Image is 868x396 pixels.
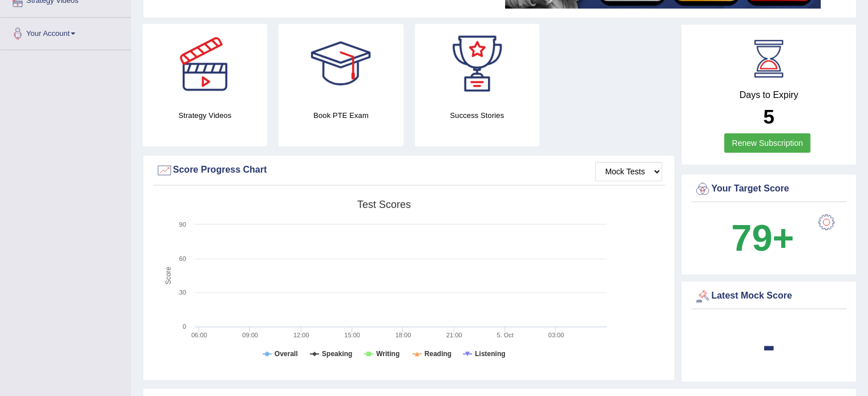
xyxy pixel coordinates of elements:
[415,109,539,121] h4: Success Stories
[475,350,505,358] tspan: Listening
[243,332,259,338] text: 09:00
[322,350,352,358] tspan: Speaking
[694,90,843,100] h4: Days to Expiry
[156,162,662,179] div: Score Progress Chart
[357,199,411,210] tspan: Test scores
[425,350,451,358] tspan: Reading
[164,267,172,285] tspan: Score
[191,332,207,338] text: 06:00
[1,18,131,46] a: Your Account
[143,109,267,121] h4: Strategy Videos
[293,332,309,338] text: 12:00
[763,105,774,128] b: 5
[274,350,298,358] tspan: Overall
[179,255,186,262] text: 60
[179,289,186,296] text: 30
[446,332,462,338] text: 21:00
[731,217,794,259] b: 79+
[762,324,775,366] b: -
[548,332,564,338] text: 03:00
[183,323,186,330] text: 0
[278,109,403,121] h4: Book PTE Exam
[694,288,843,305] div: Latest Mock Score
[376,350,399,358] tspan: Writing
[179,221,186,228] text: 90
[395,332,411,338] text: 18:00
[496,332,513,338] tspan: 5. Oct
[694,181,843,198] div: Your Target Score
[344,332,360,338] text: 15:00
[724,133,810,153] a: Renew Subscription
